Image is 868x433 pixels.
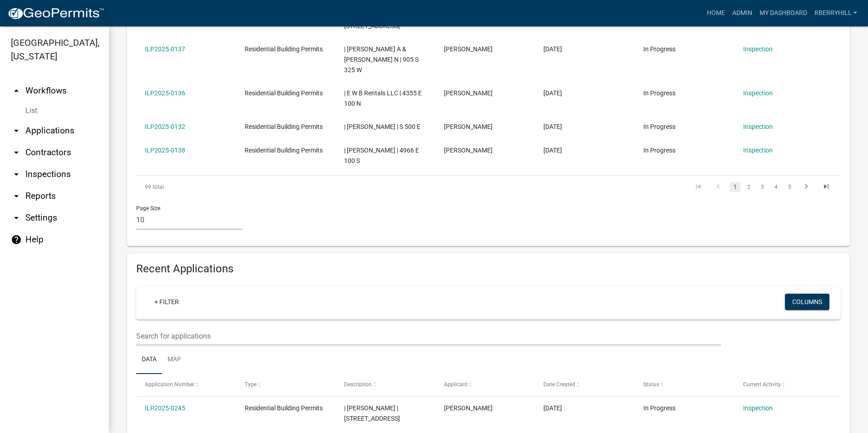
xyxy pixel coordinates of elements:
[755,179,769,195] li: page 3
[145,89,185,97] a: ILP2025-0136
[344,147,419,164] span: | Hovermale, Matthew | 4966 E 100 S
[136,262,841,276] h4: Recent Applications
[742,179,755,195] li: page 2
[136,176,276,198] div: 99 total
[811,5,861,22] a: rberryhill
[643,45,676,53] span: In Progress
[344,12,400,30] span: | Michael Koger | 3507 S ALLEGHENY AVE
[729,5,756,22] a: Admin
[245,381,256,388] span: Type
[147,294,186,310] a: + Filter
[245,147,323,154] span: Residential Building Permits
[136,327,721,345] input: Search for applications
[785,294,829,310] button: Columns
[543,381,575,388] span: Date Created
[769,179,783,195] li: page 4
[444,89,493,97] span: Grace Brown
[162,345,187,374] a: Map
[743,147,773,154] a: Inspection
[11,125,22,136] i: arrow_drop_down
[703,5,729,22] a: Home
[245,404,323,412] span: Residential Building Permits
[643,147,676,154] span: In Progress
[444,381,468,388] span: Applicant
[444,123,493,130] span: Daniel Shetler
[335,374,435,396] datatable-header-cell: Description
[710,182,727,192] a: go to previous page
[743,381,781,388] span: Current Activity
[344,404,400,422] span: | Fisher, James | 7689 S WHEELING PIKE
[245,89,323,97] span: Residential Building Permits
[818,182,835,192] a: go to last page
[784,182,795,192] a: 5
[783,179,796,195] li: page 5
[444,45,493,53] span: Grace Brown
[11,212,22,223] i: arrow_drop_down
[145,147,185,154] a: ILP2025-0138
[743,404,773,412] a: Inspection
[743,123,773,130] a: Inspection
[136,345,162,374] a: Data
[136,374,236,396] datatable-header-cell: Application Number
[543,45,562,53] span: 05/28/2025
[543,147,562,154] span: 05/16/2025
[435,374,535,396] datatable-header-cell: Applicant
[11,191,22,202] i: arrow_drop_down
[690,182,707,192] a: go to first page
[743,182,754,192] a: 2
[11,147,22,158] i: arrow_drop_down
[535,374,635,396] datatable-header-cell: Date Created
[756,5,811,22] a: My Dashboard
[145,404,185,412] a: ILP2025-0245
[543,404,562,412] span: 09/04/2025
[643,89,676,97] span: In Progress
[730,182,740,192] a: 1
[743,45,773,53] a: Inspection
[734,374,834,396] datatable-header-cell: Current Activity
[245,123,323,130] span: Residential Building Permits
[643,123,676,130] span: In Progress
[543,89,562,97] span: 05/27/2025
[635,374,735,396] datatable-header-cell: Status
[444,404,493,412] span: Nolan Baker
[444,147,493,154] span: Grace Brown
[344,381,372,388] span: Description
[145,45,185,53] a: ILP2025-0137
[643,381,659,388] span: Status
[344,89,422,107] span: | E W B Rentals LLC | 4355 E 100 N
[757,182,768,192] a: 3
[798,182,815,192] a: go to next page
[728,179,742,195] li: page 1
[236,374,336,396] datatable-header-cell: Type
[11,85,22,96] i: arrow_drop_up
[770,182,781,192] a: 4
[245,45,323,53] span: Residential Building Permits
[344,123,420,130] span: | Hammond, Stephen | S 500 E
[11,234,22,245] i: help
[743,89,773,97] a: Inspection
[145,123,185,130] a: ILP2025-0132
[145,381,194,388] span: Application Number
[543,123,562,130] span: 05/19/2025
[11,169,22,180] i: arrow_drop_down
[344,45,419,74] span: | FARRER, JAMES A & NANCY N | 905 S 325 W
[643,404,676,412] span: In Progress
